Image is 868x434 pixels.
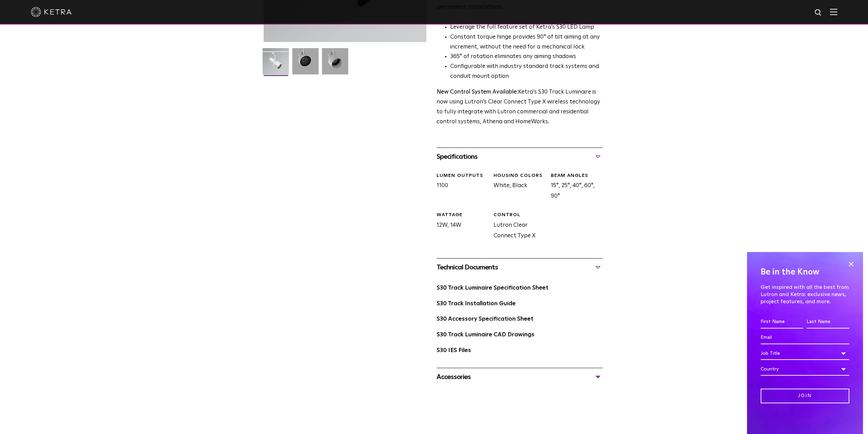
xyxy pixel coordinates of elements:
div: BEAM ANGLES [550,172,602,179]
div: 15°, 25°, 40°, 60°, 90° [545,172,602,202]
div: WATTAGE [437,212,488,219]
a: S30 Accessory Specification Sheet [437,316,533,322]
li: Configurable with industry standard track systems and conduit mount option [450,62,603,82]
div: Technical Documents [437,262,603,273]
li: 365° of rotation eliminates any aiming shadows [450,52,603,62]
strong: New Control System Available: [437,89,518,95]
input: First Name [761,316,803,328]
a: S30 Track Installation Guide [437,301,516,307]
div: 1100 [431,172,488,202]
div: 12W, 14W [431,212,488,241]
img: search icon [814,9,823,17]
img: ketra-logo-2019-white [31,7,72,17]
input: Last Name [807,316,849,328]
img: 3b1b0dc7630e9da69e6b [292,48,319,80]
li: Constant torque hinge provides 90° of tilt aiming at any increment, without the need for a mechan... [450,32,603,52]
a: S30 IES Files [437,348,471,353]
img: 9e3d97bd0cf938513d6e [322,48,348,80]
div: Specifications [437,151,603,162]
div: Accessories [437,372,603,382]
div: CONTROL [494,212,545,219]
a: S30 Track Luminaire CAD Drawings [437,332,534,338]
li: Leverage the full feature set of Ketra’s S30 LED Lamp [450,23,603,32]
h4: Be in the Know [761,266,849,279]
a: S30 Track Luminaire Specification Sheet [437,285,548,291]
input: Join [761,389,849,403]
div: Lutron Clear Connect Type X [488,212,545,241]
div: LUMEN OUTPUTS [437,172,488,179]
img: Hamburger%20Nav.svg [830,9,837,15]
div: HOUSING COLORS [494,172,545,179]
div: Country [761,363,849,376]
input: Email [761,331,849,344]
div: White, Black [488,172,545,202]
p: Get inspired with all the best from Lutron and Ketra: exclusive news, project features, and more. [761,284,849,305]
img: S30-Track-Luminaire-2021-Web-Square [263,48,289,80]
p: Ketra’s S30 Track Luminaire is now using Lutron’s Clear Connect Type X wireless technology to ful... [437,87,603,127]
div: Job Title [761,347,849,360]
